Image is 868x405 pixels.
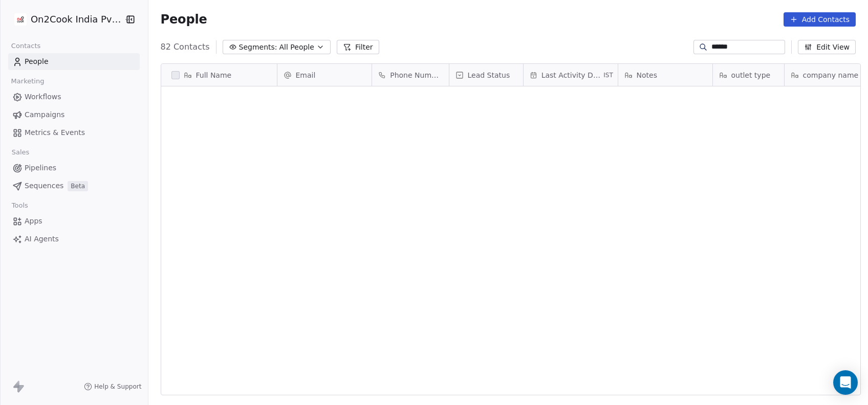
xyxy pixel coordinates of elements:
[161,12,207,27] span: People
[803,70,859,80] span: company name
[731,70,771,80] span: outlet type
[25,163,56,173] span: Pipelines
[603,71,613,79] span: IST
[161,41,210,53] span: 82 Contacts
[8,88,140,105] a: Workflows
[277,64,372,86] div: Email
[784,12,856,27] button: Add Contacts
[12,11,117,28] button: On2Cook India Pvt. Ltd.
[7,74,49,89] span: Marketing
[7,198,32,213] span: Tools
[372,64,449,86] div: Phone Number
[196,70,232,80] span: Full Name
[14,13,27,26] img: on2cook%20logo-04%20copy.jpg
[618,64,712,86] div: Notes
[25,216,42,227] span: Apps
[449,64,523,86] div: Lead Status
[524,64,618,86] div: Last Activity DateIST
[94,382,141,391] span: Help & Support
[8,160,140,176] a: Pipelines
[7,38,45,54] span: Contacts
[31,13,121,26] span: On2Cook India Pvt. Ltd.
[25,127,85,138] span: Metrics & Events
[296,70,316,80] span: Email
[8,124,140,141] a: Metrics & Events
[161,86,277,396] div: grid
[713,64,784,86] div: outlet type
[7,145,34,160] span: Sales
[8,53,140,70] a: People
[84,382,141,391] a: Help & Support
[25,234,59,244] span: AI Agents
[239,42,277,53] span: Segments:
[161,64,277,86] div: Full Name
[25,181,63,191] span: Sequences
[8,177,140,194] a: SequencesBeta
[8,106,140,123] a: Campaigns
[25,109,64,120] span: Campaigns
[279,42,314,53] span: All People
[390,70,442,80] span: Phone Number
[25,56,49,67] span: People
[798,40,856,54] button: Edit View
[25,92,61,102] span: Workflows
[637,70,657,80] span: Notes
[833,370,858,395] div: Open Intercom Messenger
[468,70,510,80] span: Lead Status
[337,40,379,54] button: Filter
[8,213,140,230] a: Apps
[541,70,602,80] span: Last Activity Date
[68,181,88,191] span: Beta
[8,231,140,247] a: AI Agents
